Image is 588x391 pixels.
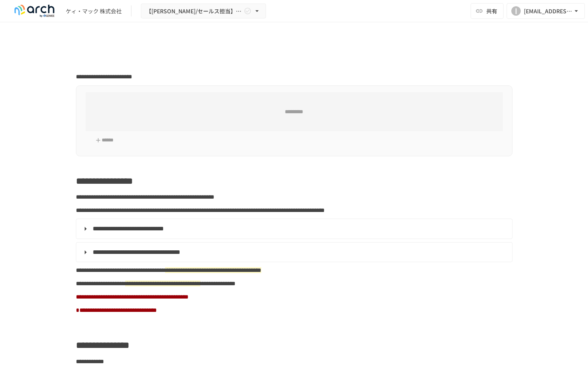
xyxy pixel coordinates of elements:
span: 共有 [486,7,497,15]
div: ケィ・マック 株式会社 [66,7,122,15]
div: [EMAIL_ADDRESS][DOMAIN_NAME] [524,6,572,16]
div: I [511,6,521,16]
img: logo-default@2x-9cf2c760.svg [9,5,59,17]
button: 【[PERSON_NAME]/セールス担当】ケィ・マック株式会社 様_初期設定サポート [141,4,266,19]
button: 共有 [471,3,503,19]
button: I[EMAIL_ADDRESS][DOMAIN_NAME] [507,3,585,19]
span: 【[PERSON_NAME]/セールス担当】ケィ・マック株式会社 様_初期設定サポート [146,6,242,16]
